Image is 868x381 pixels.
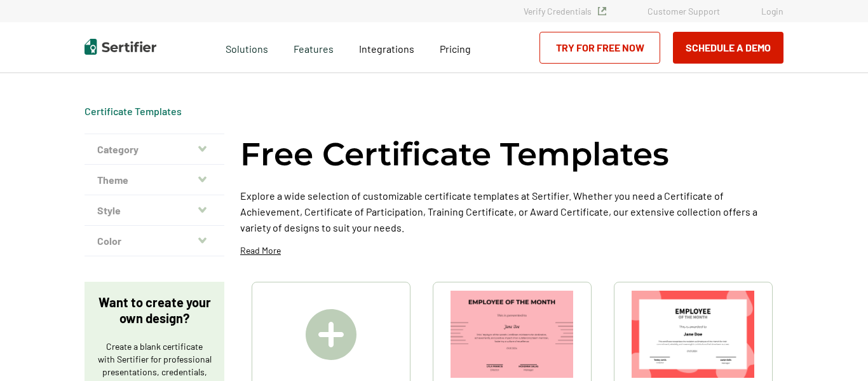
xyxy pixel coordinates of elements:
div: Breadcrumb [85,105,182,118]
span: Pricing [440,43,471,55]
span: Solutions [226,39,268,55]
a: Try for Free Now [539,32,660,64]
button: Color [85,226,224,256]
p: Want to create your own design? [97,294,212,326]
h1: Free Certificate Templates [240,134,669,175]
img: Verified [598,7,606,15]
span: Features [294,39,334,55]
a: Login [761,6,783,17]
a: Verify Credentials [524,6,606,17]
a: Integrations [359,39,414,55]
p: Explore a wide selection of customizable certificate templates at Sertifier. Whether you need a C... [240,188,783,235]
p: Read More [240,244,281,257]
img: Simple & Modern Employee of the Month Certificate Template [451,291,574,378]
a: Pricing [440,39,471,55]
button: Category [85,134,224,165]
img: Sertifier | Digital Credentialing Platform [85,39,156,55]
span: Certificate Templates [85,105,182,118]
a: Customer Support [648,6,720,17]
img: Create A Blank Certificate [306,309,356,360]
button: Theme [85,165,224,195]
span: Integrations [359,43,414,55]
img: Modern & Red Employee of the Month Certificate Template [632,291,755,378]
a: Certificate Templates [85,105,182,117]
button: Style [85,195,224,226]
